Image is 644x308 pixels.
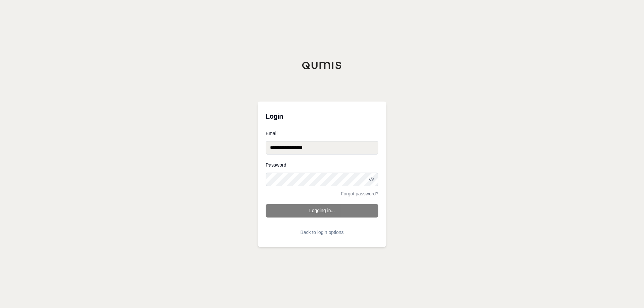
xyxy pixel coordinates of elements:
label: Password [266,163,378,167]
label: Email [266,131,378,136]
a: Forgot password? [341,191,378,196]
h3: Login [266,110,378,123]
button: Back to login options [266,226,378,239]
img: Qumis [302,61,342,69]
